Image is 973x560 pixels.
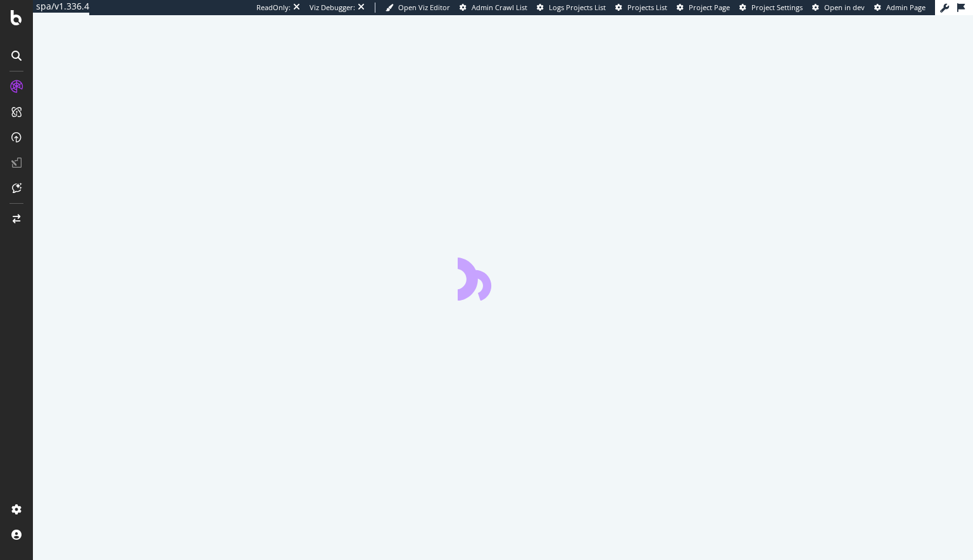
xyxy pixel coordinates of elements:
[689,3,730,12] span: Project Page
[739,3,803,13] a: Project Settings
[886,3,926,12] span: Admin Page
[460,3,527,13] a: Admin Crawl List
[310,3,355,13] div: Viz Debugger:
[398,3,450,12] span: Open Viz Editor
[386,3,450,13] a: Open Viz Editor
[824,3,865,12] span: Open in dev
[256,3,291,13] div: ReadOnly:
[549,3,606,12] span: Logs Projects List
[472,3,527,12] span: Admin Crawl List
[812,3,865,13] a: Open in dev
[677,3,730,13] a: Project Page
[751,3,803,12] span: Project Settings
[458,255,549,301] div: animation
[874,3,926,13] a: Admin Page
[537,3,606,13] a: Logs Projects List
[615,3,667,13] a: Projects List
[627,3,667,12] span: Projects List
